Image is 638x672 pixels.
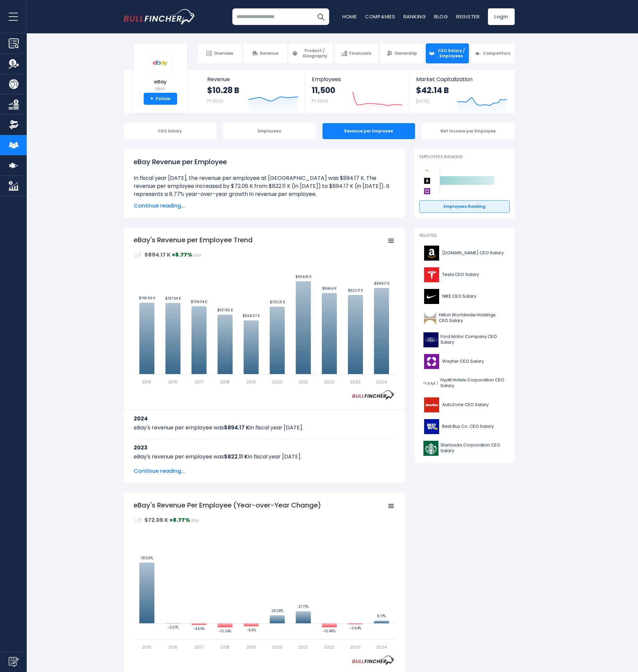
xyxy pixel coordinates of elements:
[150,96,153,102] strong: +
[207,76,298,82] span: Revenue
[134,202,394,210] span: Continue reading...
[194,379,203,385] text: 2017
[134,251,142,259] img: RevenuePerEmployee.svg
[144,93,177,105] a: +Follow
[219,629,231,634] tspan: -12.24%
[243,313,260,318] text: $558.57 K
[295,274,311,279] text: $964.81 K
[134,235,253,245] tspan: eBay's Revenue per Employee Trend
[141,556,153,561] tspan: 191.56%
[440,442,506,454] span: Starbucks Corporation CEO Salary
[244,43,287,63] a: Revenue
[124,123,217,139] div: CEO Salary
[419,233,510,239] p: Related
[312,76,402,82] span: Employees
[348,288,363,293] text: $822.11 K
[201,70,305,113] a: Revenue $10.28 B FY 2024
[440,334,505,345] span: Ford Motor Company CEO Salary
[488,8,515,25] a: Login
[224,453,248,460] b: $822.11 K
[419,266,510,284] a: Tesla CEO Salary
[298,644,308,650] text: 2021
[426,43,469,63] a: CEO Salary / Employees
[322,286,337,291] text: $844.4 K
[134,516,142,524] img: RevenuePerEmployee.svg
[168,644,177,650] text: 2016
[134,453,394,461] p: eBay's revenue per employee was in fiscal year [DATE].
[423,311,437,326] img: HLT logo
[142,644,151,650] text: 2015
[298,604,308,609] tspan: 37.77%
[423,166,431,175] img: eBay competitors logo
[423,419,440,434] img: BBY logo
[191,519,199,523] span: 2024
[9,120,19,130] img: Ownership
[403,13,426,20] a: Ranking
[246,644,256,650] text: 2019
[312,98,328,104] small: FY 2024
[272,379,282,385] text: 2020
[419,331,510,349] a: Ford Motor Company CEO Salary
[207,98,223,104] small: FY 2024
[134,424,394,432] p: eBay's revenue per employee was in fiscal year [DATE].
[191,299,208,304] text: $704.04 K
[416,98,429,104] small: [DATE]
[419,244,510,262] a: [DOMAIN_NAME] CEO Salary
[439,312,505,324] span: Hilton Worldwide Holdings CEO Salary
[312,85,335,95] strong: 11,500
[419,374,510,392] a: Hyatt Hotels Corporation CEO Salary
[138,296,155,301] text: $740.69 K
[134,235,394,385] svg: eBay's Revenue per Employee Trend
[394,51,417,56] span: Ownership
[269,300,285,305] text: $700.31 K
[134,414,394,423] h3: 2024
[214,51,233,56] span: Overview
[220,644,230,650] text: 2018
[423,441,438,456] img: SBUX logo
[193,626,205,631] tspan: -4.59%
[134,467,394,475] span: Continue reading...
[434,13,448,20] a: Blog
[442,424,494,429] span: Best Buy Co. CEO Salary
[194,254,201,257] span: 2024
[423,187,431,196] img: Wayfair competitors logo
[217,308,233,313] text: $617.86 K
[423,246,440,261] img: AMZN logo
[168,379,177,385] text: 2016
[419,154,510,160] p: Employees Ranking
[324,644,335,650] text: 2022
[442,402,489,408] span: AutoZone CEO Salary
[148,51,172,93] a: eBay EBAY
[423,354,440,369] img: W logo
[350,379,361,385] text: 2023
[134,157,394,167] h1: eBay Revenue per Employee
[419,417,510,436] a: Best Buy Co. CEO Salary
[416,85,449,95] strong: $42.14 B
[419,439,510,457] a: Starbucks Corporation CEO Salary
[436,48,466,58] span: CEO Salary / Employees
[471,43,514,63] a: Competitors
[380,43,423,63] a: Ownership
[419,396,510,414] a: AutoZone CEO Salary
[198,43,241,63] a: Overview
[409,70,514,113] a: Market Capitalization $42.14 B [DATE]
[207,85,239,95] strong: $10.28 B
[169,516,190,524] strong: +8.77%
[272,644,282,650] text: 2020
[442,250,504,256] span: [DOMAIN_NAME] CEO Salary
[223,123,316,139] div: Employees
[149,86,172,92] small: EBAY
[289,43,332,63] a: Product / Geography
[124,9,196,24] a: Go to homepage
[419,352,510,371] a: Wayfair CEO Salary
[260,51,278,56] span: Revenue
[246,628,256,633] tspan: -9.6%
[376,379,387,385] text: 2024
[422,123,515,139] div: Net Income per Employee
[134,500,321,510] tspan: eBay's Revenue Per Employee (Year-over-Year Change)
[194,644,203,650] text: 2017
[350,626,361,631] tspan: -2.64%
[365,13,395,20] a: Companies
[134,500,394,651] svg: eBay's Revenue Per Employee (Year-over-Year Change)
[423,332,439,347] img: F logo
